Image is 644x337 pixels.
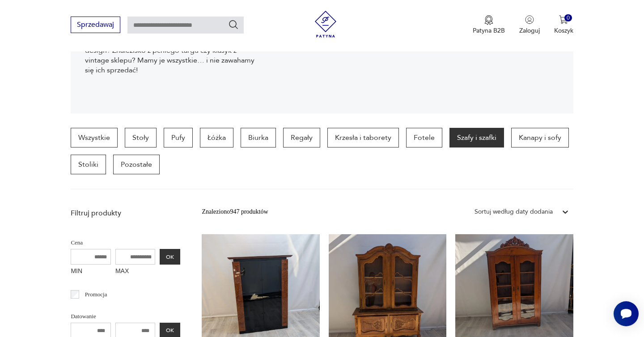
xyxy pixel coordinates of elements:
[228,19,239,30] button: Szukaj
[71,238,180,248] p: Cena
[160,249,180,265] button: OK
[202,207,268,217] div: Znaleziono 947 produktów
[125,128,157,147] a: Stoły
[71,17,120,33] button: Sprzedawaj
[71,208,180,218] p: Filtruj produkty
[85,290,107,299] p: Promocja
[554,26,573,35] p: Koszyk
[475,207,553,217] div: Sortuj według daty dodania
[519,15,540,35] button: Zaloguj
[85,36,257,75] p: Szafka RTV czy nocna? Palisander czy industrial design? Znalezisko z pchlego targu czy klasyk z v...
[283,128,320,147] a: Regały
[484,15,493,25] img: Ikona medalu
[406,128,442,147] a: Fotele
[449,128,504,147] a: Szafy i szafki
[554,15,573,35] button: 0Koszyk
[473,15,505,35] a: Ikona medaluPatyna B2B
[614,301,639,326] iframe: Smartsupp widget button
[511,128,569,147] a: Kanapy i sofy
[71,265,111,279] label: MIN
[312,11,339,38] img: Patyna - sklep z meblami i dekoracjami vintage
[200,128,233,147] a: Łóżka
[564,14,572,22] div: 0
[71,312,180,321] p: Datowanie
[559,15,568,24] img: Ikona koszyka
[71,155,106,174] a: Stoliki
[164,128,193,147] a: Pufy
[71,128,118,147] a: Wszystkie
[241,128,276,147] a: Biurka
[519,26,540,35] p: Zaloguj
[525,15,534,24] img: Ikonka użytkownika
[71,22,120,29] a: Sprzedawaj
[327,128,399,147] a: Krzesła i taborety
[473,26,505,35] p: Patyna B2B
[115,265,156,279] label: MAX
[473,15,505,35] button: Patyna B2B
[113,155,160,174] a: Pozostałe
